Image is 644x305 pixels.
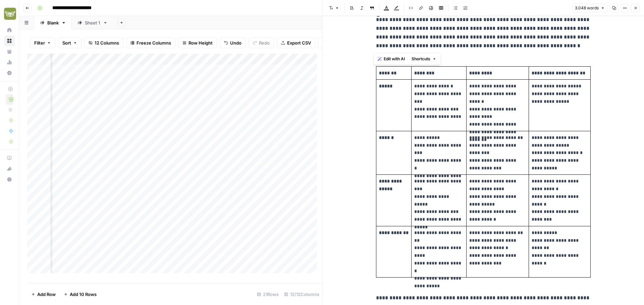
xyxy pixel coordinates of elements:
[4,25,15,35] a: Home
[62,40,71,46] span: Sort
[4,35,15,46] a: Browse
[409,55,439,63] button: Shortcuts
[47,19,59,26] div: Blank
[4,174,15,185] button: Help + Support
[60,289,101,300] button: Add 10 Rows
[178,37,217,48] button: Row Height
[58,37,82,48] button: Sort
[259,40,270,46] span: Redo
[4,5,15,22] button: Workspace: Evergreen Media
[4,8,16,20] img: Evergreen Media Logo
[249,37,274,48] button: Redo
[34,40,45,46] span: Filter
[70,291,97,298] span: Add 10 Rows
[4,68,15,78] a: Settings
[375,55,408,63] button: Edit with AI
[72,16,113,29] a: Sheet 1
[277,37,315,48] button: Export CSV
[137,40,171,46] span: Freeze Columns
[230,40,241,46] span: Undo
[4,153,15,163] a: AirOps Academy
[575,5,599,11] span: 3.048 words
[189,40,213,46] span: Row Height
[30,37,55,48] button: Filter
[384,56,405,62] span: Edit with AI
[95,40,119,46] span: 12 Columns
[412,56,430,62] span: Shortcuts
[220,37,246,48] button: Undo
[4,164,14,174] div: What's new?
[85,19,100,26] div: Sheet 1
[4,163,15,174] button: What's new?
[4,57,15,68] a: Usage
[287,40,311,46] span: Export CSV
[254,289,281,300] div: 21 Rows
[572,4,608,12] button: 3.048 words
[126,37,175,48] button: Freeze Columns
[27,289,60,300] button: Add Row
[281,289,322,300] div: 12/12 Columns
[84,37,123,48] button: 12 Columns
[34,16,72,29] a: Blank
[37,291,56,298] span: Add Row
[4,46,15,57] a: Your Data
